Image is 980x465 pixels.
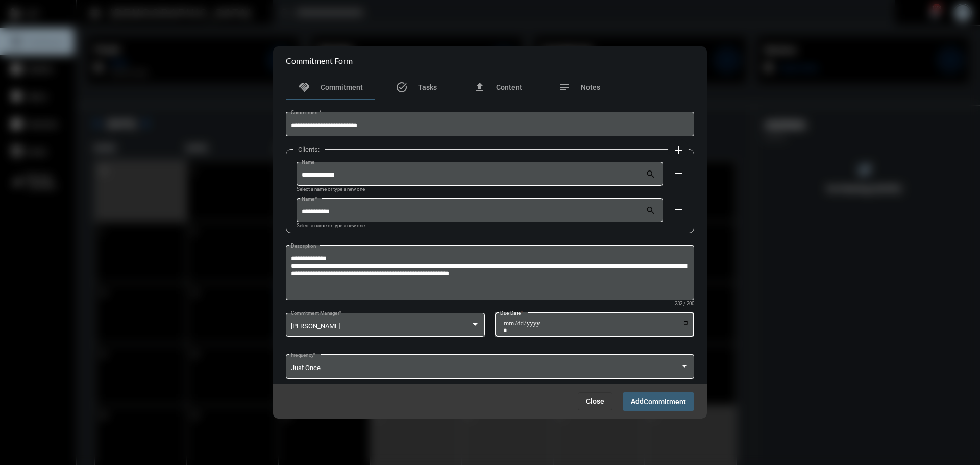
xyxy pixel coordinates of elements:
span: Commitment [644,398,686,406]
button: Close [578,392,612,410]
span: Add [631,397,686,405]
span: Content [496,83,522,91]
span: Tasks [418,83,437,91]
mat-icon: remove [672,203,684,215]
mat-icon: add [672,144,684,156]
span: [PERSON_NAME] [291,322,340,330]
mat-icon: search [646,169,658,181]
span: Notes [581,83,600,91]
mat-icon: search [646,205,658,217]
span: Just Once [291,364,321,372]
mat-hint: Select a name or type a new one [297,187,365,192]
button: AddCommitment [623,392,694,411]
span: Close [586,397,604,405]
span: Commitment [321,83,363,91]
h2: Commitment Form [286,56,353,65]
mat-hint: 232 / 200 [675,301,694,307]
mat-icon: file_upload [474,81,486,93]
label: Clients: [293,145,325,153]
mat-icon: notes [558,81,571,93]
mat-icon: handshake [298,81,310,93]
mat-icon: task_alt [396,81,408,93]
mat-hint: Select a name or type a new one [297,223,365,229]
mat-icon: remove [672,167,684,179]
